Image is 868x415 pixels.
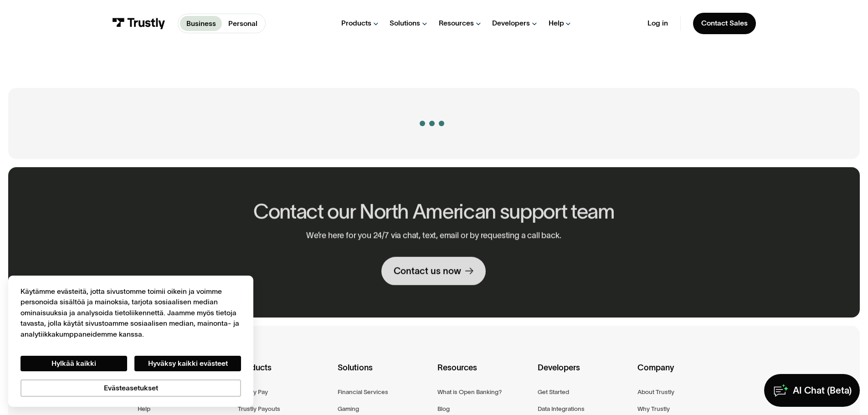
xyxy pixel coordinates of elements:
a: Why Trustly [637,404,670,414]
a: Get Started [538,387,569,397]
a: Data Integrations [538,404,585,414]
a: Blog [437,404,450,414]
a: Financial Services [338,387,388,397]
button: Hylkää kaikki [21,356,127,371]
div: Solutions [338,361,430,387]
div: Company [637,361,730,387]
div: Help [549,19,564,28]
a: Help [138,404,150,414]
a: AI Chat (Beta) [764,374,860,407]
a: Contact us now [382,257,486,286]
div: Developers [492,19,530,28]
img: Trustly Logo [112,18,165,29]
div: AI Chat (Beta) [793,384,852,396]
button: Hyväksy kaikki evästeet [134,356,241,371]
div: Cookie banner [8,276,253,407]
div: Solutions [390,19,420,28]
a: About Trustly [637,387,674,397]
div: Developers [538,361,630,387]
div: Resources [437,361,530,387]
button: Evästeasetukset [21,379,241,397]
a: What is Open Banking? [437,387,502,397]
h2: Contact our North American support team [253,200,615,223]
a: Personal [222,16,263,31]
div: Contact us now [394,266,462,277]
div: Yksityisyys [21,286,241,397]
p: We’re here for you 24/7 via chat, text, email or by requesting a call back. [307,231,562,241]
a: Trustly Payouts [238,404,280,414]
a: Contact Sales [693,13,756,34]
div: Käytämme evästeitä, jotta sivustomme toimii oikein ja voimme personoida sisältöä ja mainoksia, ta... [21,286,241,340]
p: Business [186,18,216,29]
a: Log in [647,19,668,28]
a: Business [180,16,222,31]
div: Products [238,361,330,387]
p: Personal [228,18,257,29]
div: Resources [439,19,474,28]
div: Products [341,19,371,28]
a: Gaming [338,404,359,414]
div: Contact Sales [701,19,748,28]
